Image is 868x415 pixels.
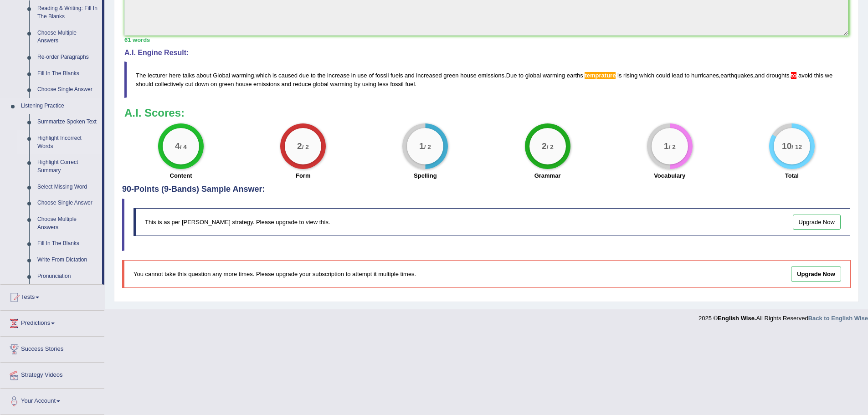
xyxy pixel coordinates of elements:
[782,141,791,151] big: 10
[668,144,675,151] small: / 2
[0,363,104,385] a: Strategy Videos
[685,72,690,79] span: to
[185,81,193,87] span: cut
[33,66,102,82] a: Fill In The Blanks
[699,309,868,323] div: 2025 © All Rights Reserved
[585,72,616,79] span: Possible spelling mistake found. (did you mean: temperature)
[272,72,277,79] span: is
[460,72,476,79] span: house
[317,72,325,79] span: the
[219,81,234,87] span: green
[302,144,309,151] small: / 2
[33,0,102,25] a: Reading & Writing: Fill In The Blanks
[148,72,167,79] span: lecturer
[0,311,104,333] a: Predictions
[791,144,802,151] small: / 12
[567,72,583,79] span: earths
[405,72,415,79] span: and
[808,315,868,322] a: Back to English Wise
[543,72,565,79] span: warming
[519,72,524,79] span: to
[124,61,848,98] blockquote: , . , , . .
[124,36,848,44] div: 61 words
[134,208,850,236] div: This is as per [PERSON_NAME] strategy. Please upgrade to view this.
[791,72,796,79] span: This sentence does not start with an uppercase letter. (did you mean: To)
[231,72,254,79] span: warming
[33,114,102,130] a: Summarize Spoken Text
[766,72,790,79] span: droughts
[297,141,302,151] big: 2
[155,81,184,87] span: collectively
[691,72,719,79] span: hurricanes
[196,72,211,79] span: about
[170,171,192,180] label: Content
[791,266,841,282] a: Upgrade Now
[299,72,309,79] span: due
[0,337,104,359] a: Success Stories
[0,389,104,411] a: Your Account
[478,72,504,79] span: emissions
[416,72,442,79] span: increased
[124,49,848,57] h4: A.I. Engine Result:
[814,72,823,79] span: this
[136,72,146,79] span: The
[175,141,180,151] big: 4
[180,144,187,151] small: / 4
[362,81,376,87] span: using
[672,72,683,79] span: lead
[424,144,431,151] small: / 2
[169,72,181,79] span: here
[327,72,349,79] span: increase
[825,72,833,79] span: we
[793,215,841,230] a: Upgrade Now
[282,81,292,87] span: and
[785,171,799,180] label: Total
[623,72,637,79] span: rising
[354,81,360,87] span: by
[136,81,153,87] span: should
[330,81,353,87] span: warming
[33,130,102,154] a: Highlight Incorrect Words
[375,72,389,79] span: fossil
[654,171,685,180] label: Vocabulary
[720,72,753,79] span: earthquakes
[351,72,356,79] span: in
[33,154,102,179] a: Highlight Correct Summary
[33,195,102,211] a: Choose Single Answer
[369,72,374,79] span: of
[33,252,102,268] a: Write From Dictation
[211,81,217,87] span: on
[378,81,388,87] span: less
[419,141,424,151] big: 1
[313,81,329,87] span: global
[414,171,437,180] label: Spelling
[798,72,812,79] span: avoid
[546,144,553,151] small: / 2
[443,72,458,79] span: green
[33,236,102,252] a: Fill In The Blanks
[33,179,102,195] a: Select Missing Word
[755,72,765,79] span: and
[124,107,185,119] b: A.I. Scores:
[17,98,102,114] a: Listening Practice
[236,81,252,87] span: house
[639,72,654,79] span: which
[506,72,517,79] span: Due
[33,268,102,285] a: Pronunciation
[311,72,316,79] span: to
[390,81,404,87] span: fossil
[656,72,670,79] span: could
[542,141,547,151] big: 2
[525,72,541,79] span: global
[33,82,102,98] a: Choose Single Answer
[293,81,311,87] span: reduce
[33,25,102,49] a: Choose Multiple Answers
[617,72,621,79] span: is
[33,49,102,66] a: Re-order Paragraphs
[213,72,230,79] span: Global
[33,211,102,236] a: Choose Multiple Answers
[718,315,756,322] strong: English Wise.
[0,285,104,307] a: Tests
[256,72,271,79] span: which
